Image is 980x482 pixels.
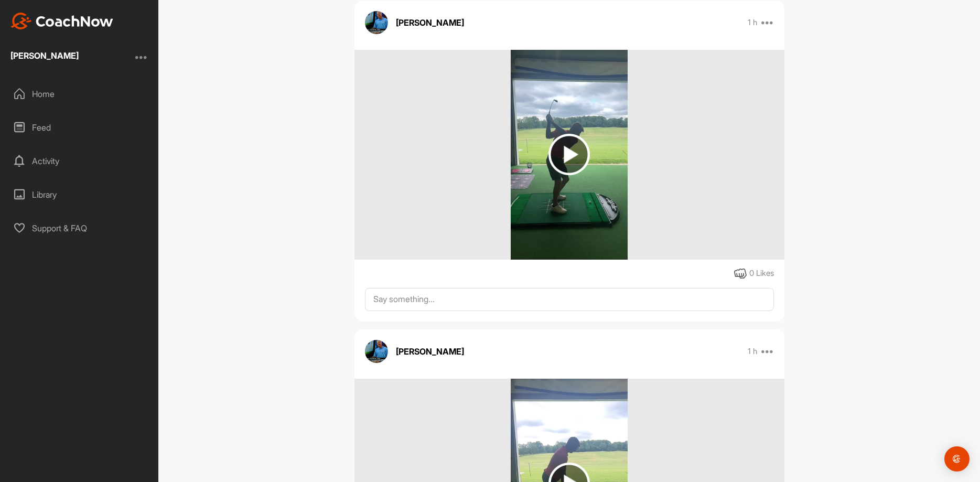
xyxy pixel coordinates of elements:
[6,148,154,174] div: Activity
[10,51,79,60] div: [PERSON_NAME]
[10,13,113,29] img: CoachNow
[944,446,970,472] div: Open Intercom Messenger
[748,346,757,357] p: 1 h
[6,81,154,107] div: Home
[396,16,464,29] p: [PERSON_NAME]
[6,215,154,241] div: Support & FAQ
[548,134,590,175] img: play
[396,345,464,358] p: [PERSON_NAME]
[365,340,388,363] img: avatar
[6,114,154,141] div: Feed
[748,17,757,28] p: 1 h
[511,50,628,260] img: media
[749,267,774,280] div: 0 Likes
[6,181,154,208] div: Library
[365,11,388,34] img: avatar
